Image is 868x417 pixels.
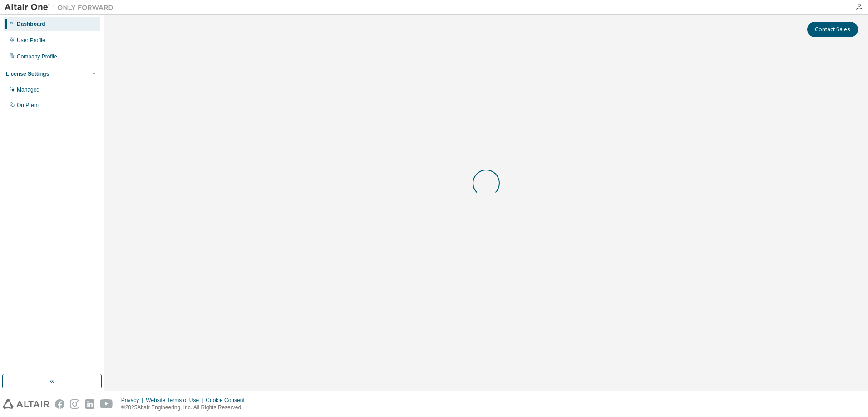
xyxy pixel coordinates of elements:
div: Company Profile [17,53,57,60]
div: Managed [17,86,39,93]
div: Dashboard [17,20,45,28]
img: linkedin.svg [85,399,94,409]
div: User Profile [17,37,45,44]
p: © 2025 Altair Engineering, Inc. All Rights Reserved. [121,404,250,412]
img: instagram.svg [70,399,79,409]
div: License Settings [6,70,49,78]
button: Contact Sales [807,22,858,37]
div: Privacy [121,397,146,404]
img: Altair One [5,3,118,12]
img: youtube.svg [100,399,113,409]
div: On Prem [17,102,39,109]
div: Website Terms of Use [146,397,206,404]
img: altair_logo.svg [3,399,49,409]
div: Cookie Consent [206,397,250,404]
img: facebook.svg [55,399,64,409]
